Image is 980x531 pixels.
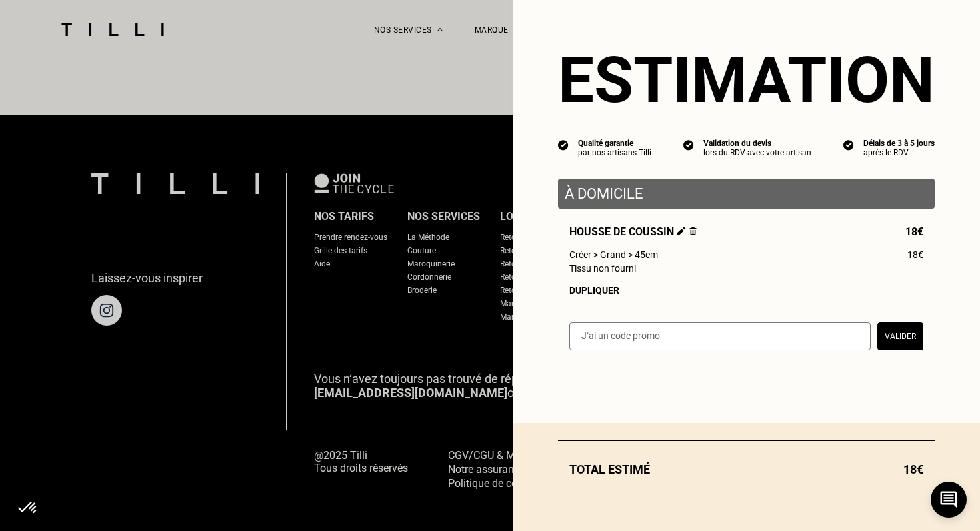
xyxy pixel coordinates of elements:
div: Qualité garantie [578,139,651,148]
img: Supprimer [689,227,697,235]
input: J‘ai un code promo [569,322,871,350]
img: icon list info [558,139,569,151]
section: Estimation [558,43,935,117]
span: 18€ [905,225,923,238]
img: Éditer [677,227,686,235]
div: Validation du devis [703,139,811,148]
div: Dupliquer [569,285,923,296]
span: Créer > Grand > 45cm [569,249,658,260]
div: Total estimé [558,462,935,476]
span: 18€ [903,462,923,476]
span: Housse de coussin [569,225,697,238]
p: À domicile [565,185,928,202]
div: par nos artisans Tilli [578,148,651,157]
div: après le RDV [863,148,935,157]
span: 18€ [907,249,923,260]
button: Valider [877,322,923,350]
img: icon list info [843,139,854,151]
img: icon list info [683,139,694,151]
span: Tissu non fourni [569,263,636,274]
div: Délais de 3 à 5 jours [863,139,935,148]
div: lors du RDV avec votre artisan [703,148,811,157]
